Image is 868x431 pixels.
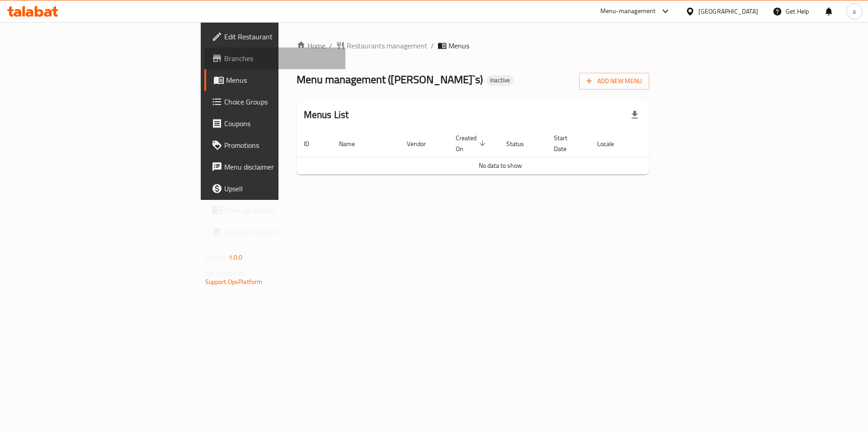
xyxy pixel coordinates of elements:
h2: Menus List [304,108,349,122]
span: Restaurants management [347,40,427,51]
span: ID [304,138,321,149]
table: enhanced table [297,130,704,175]
span: Grocery Checklist [224,227,339,237]
span: Branches [224,53,339,64]
a: Coupons [204,113,346,134]
span: Menu management ( [PERSON_NAME]`s ) [297,69,483,90]
span: Get support on: [205,267,247,279]
span: 1.0.0 [229,251,243,263]
a: Edit Restaurant [204,26,346,47]
div: Menu-management [600,6,656,17]
span: Status [506,138,536,149]
div: [GEOGRAPHIC_DATA] [698,6,758,16]
button: Add New Menu [579,73,649,90]
span: Promotions [224,140,339,151]
span: Inactive [486,76,514,84]
span: Add New Menu [586,76,642,87]
a: Restaurants management [336,40,427,51]
span: Coupons [224,118,339,129]
span: No data to show [479,160,522,171]
span: Locale [597,138,626,149]
a: Menu disclaimer [204,156,346,178]
nav: breadcrumb [297,40,650,51]
span: Upsell [224,183,339,194]
a: Menus [204,69,346,91]
th: Actions [637,130,704,157]
span: Version: [205,251,227,263]
li: / [431,40,434,51]
span: Created On [456,133,488,154]
span: Coverage Report [224,205,339,216]
div: Export file [624,104,646,126]
span: Edit Restaurant [224,31,339,42]
span: Menus [448,40,469,51]
span: Start Date [554,133,579,154]
a: Choice Groups [204,91,346,113]
span: Name [339,138,367,149]
a: Branches [204,47,346,69]
span: Menu disclaimer [224,161,339,172]
span: a [853,6,856,16]
a: Support.OpsPlatform [205,276,263,288]
span: Choice Groups [224,96,339,107]
div: Inactive [486,75,514,86]
a: Coverage Report [204,199,346,221]
a: Grocery Checklist [204,221,346,243]
a: Promotions [204,134,346,156]
span: Vendor [407,138,438,149]
a: Upsell [204,178,346,199]
span: Menus [226,75,339,85]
